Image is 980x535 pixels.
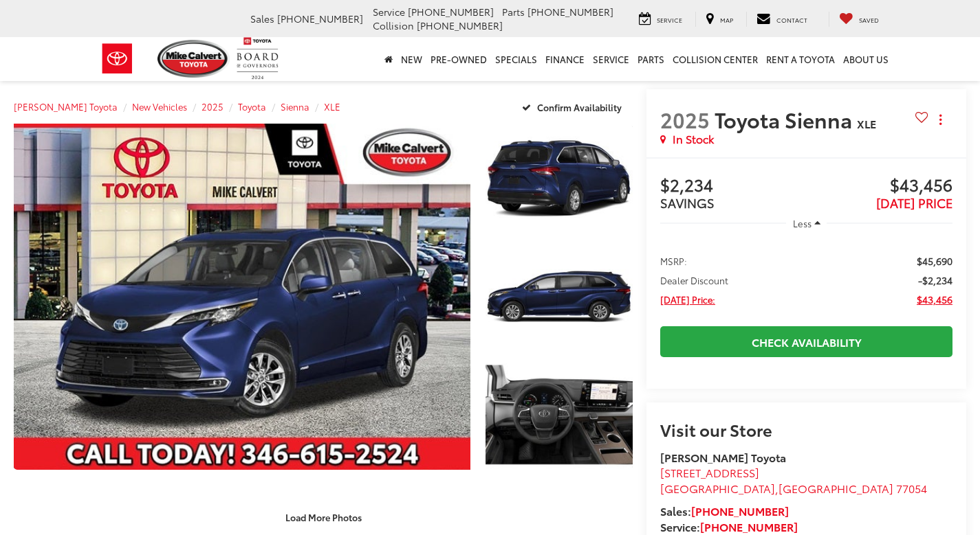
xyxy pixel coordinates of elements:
span: Confirm Availability [537,101,622,113]
span: $43,456 [807,176,952,196]
strong: Service: [660,519,798,534]
a: My Saved Vehicles [829,12,889,27]
span: In Stock [673,131,714,147]
a: Specials [491,37,541,81]
a: Check Availability [660,326,952,357]
span: Saved [859,15,879,24]
span: 77054 [896,480,927,496]
span: [PHONE_NUMBER] [408,5,494,19]
a: Service [589,37,633,81]
a: [STREET_ADDRESS] [GEOGRAPHIC_DATA],[GEOGRAPHIC_DATA] 77054 [660,464,927,496]
span: dropdown dots [939,114,941,125]
a: XLE [324,100,340,113]
a: Parts [633,37,668,81]
span: $2,234 [660,176,806,196]
h2: Visit our Store [660,420,952,438]
a: Expand Photo 3 [486,360,633,470]
a: About Us [839,37,893,81]
span: Contact [776,15,807,24]
a: Contact [746,12,818,27]
span: XLE [857,115,876,131]
a: [PERSON_NAME] Toyota [14,100,118,113]
a: Finance [541,37,589,81]
a: Map [695,12,743,27]
span: , [660,480,927,496]
span: Service [373,5,405,19]
a: [PHONE_NUMBER] [700,519,798,534]
span: Service [657,15,682,24]
a: Expand Photo 0 [14,124,470,470]
span: SAVINGS [660,194,715,212]
img: 2025 Toyota Sienna XLE [483,122,634,236]
a: Home [380,37,397,81]
a: New [397,37,426,81]
a: [PHONE_NUMBER] [691,503,789,519]
a: Sienna [281,100,309,113]
span: [DATE] PRICE [876,194,952,212]
button: Actions [928,107,952,131]
span: 2025 [660,104,710,134]
a: Expand Photo 2 [486,242,633,352]
span: Map [720,15,733,24]
img: 2025 Toyota Sienna XLE [483,358,634,472]
span: [PHONE_NUMBER] [527,5,613,19]
a: Toyota [238,100,266,113]
span: [STREET_ADDRESS] [660,464,759,480]
img: Mike Calvert Toyota [157,40,230,78]
span: MSRP: [660,254,687,268]
img: 2025 Toyota Sienna XLE [9,122,475,471]
img: 2025 Toyota Sienna XLE [483,240,634,354]
span: Toyota Sienna [715,104,857,134]
span: Sales [250,12,274,25]
a: Rent a Toyota [762,37,839,81]
span: -$2,234 [918,273,952,287]
span: $43,456 [917,293,952,306]
span: [DATE] Price: [660,293,715,306]
span: [GEOGRAPHIC_DATA] [660,480,775,496]
a: Service [629,12,693,27]
img: Toyota [91,36,143,81]
a: Pre-Owned [426,37,491,81]
a: Collision Center [668,37,762,81]
span: [PHONE_NUMBER] [277,12,363,25]
span: Collision [373,19,414,32]
span: Dealer Discount [660,273,728,287]
strong: Sales: [660,503,789,519]
span: [GEOGRAPHIC_DATA] [778,480,893,496]
button: Confirm Availability [514,95,633,119]
a: Expand Photo 1 [486,124,633,234]
span: Less [793,217,812,229]
a: New Vehicles [132,100,187,113]
button: Load More Photos [276,505,371,529]
span: Parts [502,5,525,19]
span: [PHONE_NUMBER] [417,19,503,32]
span: $45,690 [917,254,952,268]
a: 2025 [202,100,224,113]
button: Less [786,211,827,236]
strong: [PERSON_NAME] Toyota [660,449,786,465]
